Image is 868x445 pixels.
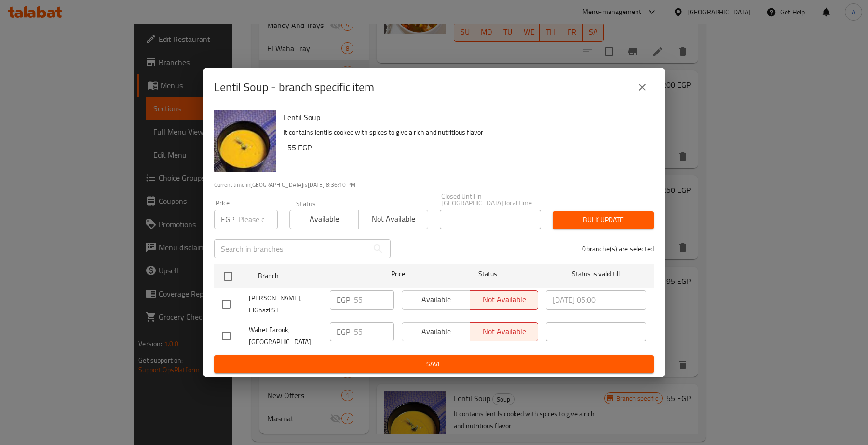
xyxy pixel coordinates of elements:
span: Not available [363,212,424,226]
span: Branch [258,270,358,282]
button: Bulk update [553,211,654,229]
p: Current time in [GEOGRAPHIC_DATA] is [DATE] 8:36:10 PM [214,180,654,189]
p: EGP [337,294,350,306]
button: close [631,76,654,99]
span: Status [438,268,538,280]
p: 0 branche(s) are selected [582,244,654,254]
button: Save [214,355,654,373]
input: Please enter price [238,210,278,229]
p: EGP [221,214,234,225]
input: Please enter price [354,290,394,310]
h6: 55 EGP [287,141,646,154]
button: Not available [358,210,428,229]
input: Please enter price [354,322,394,341]
input: Search in branches [214,239,368,258]
span: Available [294,212,355,226]
button: Available [289,210,359,229]
span: [PERSON_NAME], ElGhazl ST [249,292,322,316]
p: It contains lentils cooked with spices to give a rich and nutritious flavor [284,126,646,138]
span: Bulk update [560,214,646,226]
p: EGP [337,326,350,337]
span: Status is valid till [546,268,646,280]
h6: Lentil Soup [284,110,646,124]
img: Lentil Soup [214,110,276,172]
span: Save [222,358,646,370]
span: Wahet Farouk, [GEOGRAPHIC_DATA] [249,324,322,348]
span: Price [366,268,430,280]
h2: Lentil Soup - branch specific item [214,80,374,95]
